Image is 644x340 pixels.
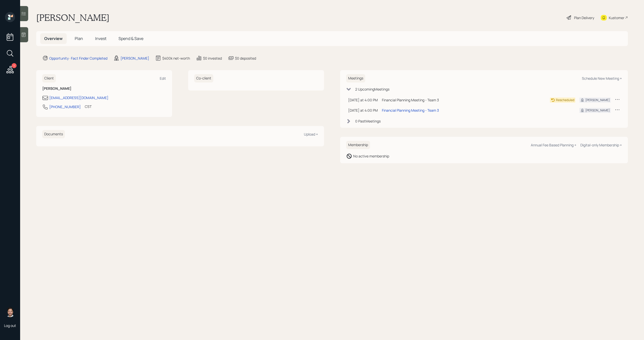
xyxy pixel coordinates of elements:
[382,97,546,103] div: Financial Planning Meeting - Team 3
[118,36,143,41] span: Spend & Save
[574,15,594,20] div: Plan Delivery
[49,56,107,61] div: Opportunity · Fact Finder Completed
[160,76,166,81] div: Edit
[556,98,574,102] div: Rescheduled
[355,87,389,92] div: 2 Upcoming Meeting s
[42,130,65,138] h6: Documents
[4,323,16,328] div: Log out
[235,56,256,61] div: $0 deposited
[49,104,81,109] div: [PHONE_NUMBER]
[585,108,610,113] div: [PERSON_NAME]
[44,36,63,41] span: Overview
[49,95,108,100] div: [EMAIL_ADDRESS][DOMAIN_NAME]
[75,36,83,41] span: Plan
[348,108,378,113] div: [DATE] at 4:00 PM
[304,132,318,137] div: Upload +
[609,15,624,20] div: Kustomer
[85,104,92,109] div: CST
[203,56,222,61] div: $0 invested
[42,74,56,82] h6: Client
[580,143,622,147] div: Digital-only Membership +
[120,56,149,61] div: [PERSON_NAME]
[346,141,370,149] h6: Membership
[531,143,576,147] div: Annual Fee Based Planning +
[162,56,190,61] div: $400k net-worth
[585,98,610,102] div: [PERSON_NAME]
[348,97,378,103] div: [DATE] at 4:00 PM
[12,63,17,68] div: 1
[194,74,213,82] h6: Co-client
[95,36,106,41] span: Invest
[346,74,365,82] h6: Meetings
[382,108,439,113] div: Financial Planning Meeting - Team 3
[42,87,166,91] h6: [PERSON_NAME]
[582,76,622,81] div: Schedule New Meeting +
[353,153,389,159] div: No active membership
[36,12,109,23] h1: [PERSON_NAME]
[5,307,15,317] img: michael-russo-headshot.png
[355,118,381,124] div: 0 Past Meeting s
